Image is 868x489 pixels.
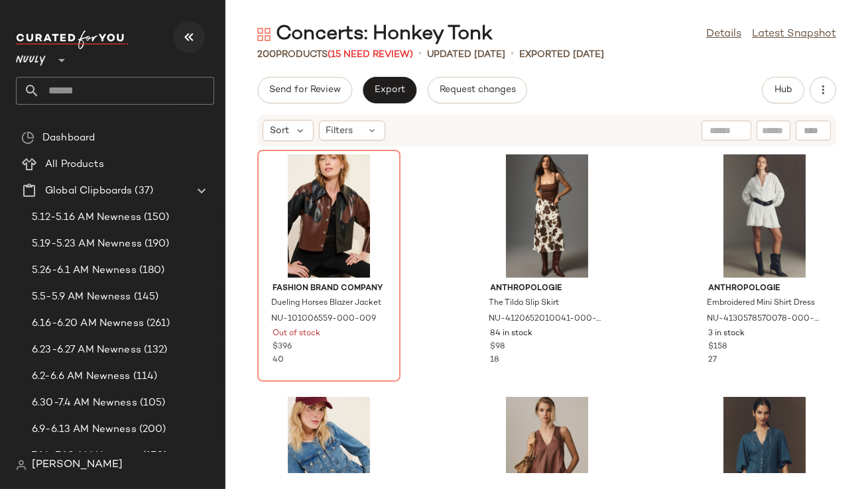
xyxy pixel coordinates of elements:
span: 5.12-5.16 AM Newness [32,210,141,225]
span: NU-4130578570078-000-010 [707,313,820,325]
span: Out of stock [273,328,320,340]
p: Exported [DATE] [519,48,604,62]
div: Products [257,48,413,62]
span: (190) [142,237,170,252]
span: [PERSON_NAME] [32,457,123,473]
img: 4120652010041_291_b [480,154,614,278]
span: (200) [137,422,166,437]
span: 7.14-7.18 AM Newness [32,449,140,464]
span: 5.19-5.23 AM Newness [32,237,142,252]
span: $158 [708,341,727,353]
a: Details [706,27,741,42]
span: 3 in stock [708,328,745,340]
span: Request changes [439,85,516,95]
span: NU-4120652010041-000-291 [489,313,602,325]
span: Export [374,85,405,95]
img: 101006559_009_b [262,154,396,278]
span: 6.30-7.4 AM Newness [32,396,137,411]
span: Global Clipboards [45,184,132,199]
span: Anthropologie [708,283,821,295]
span: 18 [491,356,499,364]
span: (105) [137,396,166,411]
img: svg%3e [257,28,271,41]
span: Fashion Brand Company [273,283,385,295]
span: 5.5-5.9 AM Newness [32,290,131,305]
img: cfy_white_logo.C9jOOHJF.svg [16,30,129,49]
button: Export [363,77,416,103]
span: 40 [273,356,284,364]
span: Dashboard [42,131,95,146]
span: 200 [257,50,276,60]
span: (15 Need Review) [328,50,413,60]
img: 4130578570078_010_b [698,154,832,278]
span: Nuuly [16,45,46,69]
span: (145) [131,290,159,305]
button: Send for Review [257,77,352,103]
span: $396 [273,341,292,353]
span: 6.23-6.27 AM Newness [32,343,141,358]
span: (180) [137,263,165,278]
img: svg%3e [21,131,34,144]
span: (170) [140,449,168,464]
span: 5.26-6.1 AM Newness [32,263,137,278]
div: Concerts: Honkey Tonk [257,21,493,48]
span: 27 [708,356,717,364]
span: $98 [491,341,505,353]
span: (37) [132,184,153,199]
span: (261) [144,316,170,331]
span: Embroidered Mini Shirt Dress [707,298,815,309]
img: svg%3e [16,460,27,470]
span: (132) [141,343,168,358]
span: 6.16-6.20 AM Newness [32,316,144,331]
span: Filters [326,124,353,138]
span: NU-101006559-000-009 [271,313,376,325]
span: Sort [270,124,289,138]
button: Request changes [428,77,527,103]
span: Hub [774,85,792,95]
span: All Products [45,157,104,172]
span: • [511,46,514,62]
span: 6.2-6.6 AM Newness [32,369,131,384]
span: • [418,46,422,62]
span: Anthropologie [491,283,603,295]
span: 6.9-6.13 AM Newness [32,422,137,437]
span: Send for Review [269,85,341,95]
span: 84 in stock [491,328,533,340]
a: Latest Snapshot [752,27,836,42]
p: updated [DATE] [427,48,505,62]
span: The Tilda Slip Skirt [489,298,560,309]
span: (150) [141,210,170,225]
span: (114) [131,369,158,384]
span: Dueling Horses Blazer Jacket [271,298,381,309]
button: Hub [762,77,804,103]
